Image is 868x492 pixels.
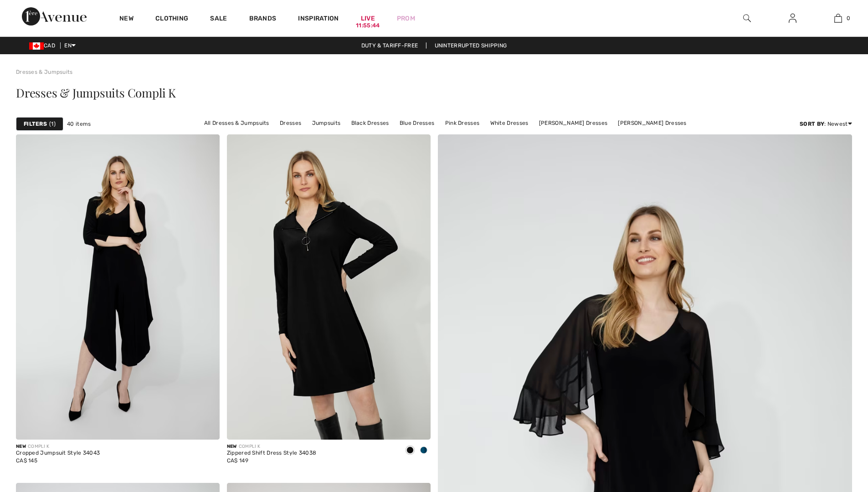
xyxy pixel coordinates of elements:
a: [PERSON_NAME] Dresses [613,117,691,129]
strong: Filters [24,120,47,128]
span: New [227,444,237,449]
span: 40 items [67,120,91,128]
a: All Dresses & Jumpsuits [200,117,274,129]
span: CAD [29,42,59,49]
a: Prom [397,14,415,23]
img: My Info [789,13,796,24]
a: Dresses [275,117,306,129]
span: Inspiration [298,15,339,24]
a: Clothing [155,15,188,24]
strong: Sort By [800,121,824,127]
span: 1 [49,120,56,128]
div: 11:55:44 [356,21,380,30]
a: Dresses & Jumpsuits [16,69,73,75]
a: Blue Dresses [395,117,439,129]
div: COMPLI K [227,443,317,450]
span: New [16,444,26,449]
a: Pink Dresses [441,117,484,129]
a: White Dresses [486,117,533,129]
a: Live11:55:44 [361,14,375,23]
a: Black Dresses [347,117,394,129]
span: EN [64,42,76,49]
a: New [119,15,134,24]
a: [PERSON_NAME] Dresses [534,117,612,129]
a: 0 [816,13,860,24]
img: My Bag [834,13,842,24]
div: Black [403,443,417,458]
span: CA$ 145 [16,457,37,464]
a: Sign In [781,13,804,24]
div: COMPLI K [16,443,100,450]
span: Dresses & Jumpsuits Compli K [16,85,176,101]
img: 1ère Avenue [22,7,87,26]
img: Cropped Jumpsuit Style 34043. Black [16,134,220,440]
img: search the website [743,13,751,24]
span: CA$ 149 [227,457,248,464]
div: Cropped Jumpsuit Style 34043 [16,450,100,456]
a: Jumpsuits [308,117,345,129]
a: Brands [249,15,277,24]
img: Zippered Shift Dress Style 34038. Black [227,134,431,440]
a: Sale [210,15,227,24]
div: Zippered Shift Dress Style 34038 [227,450,317,456]
div: : Newest [800,120,852,128]
img: Canadian Dollar [29,42,44,50]
span: 0 [847,14,850,22]
div: Teal [417,443,431,458]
